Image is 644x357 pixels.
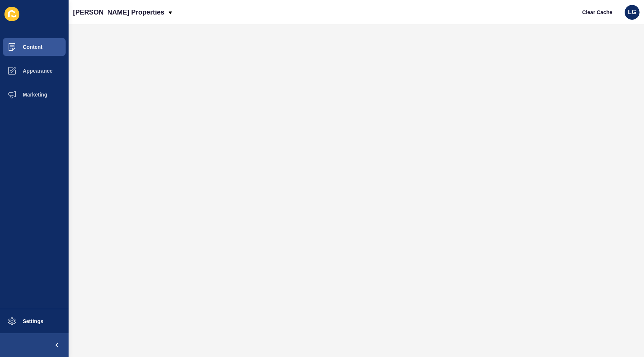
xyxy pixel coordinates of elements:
p: [PERSON_NAME] Properties [73,3,164,22]
span: LG [628,9,636,16]
button: Clear Cache [576,5,619,20]
span: Clear Cache [582,9,612,16]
